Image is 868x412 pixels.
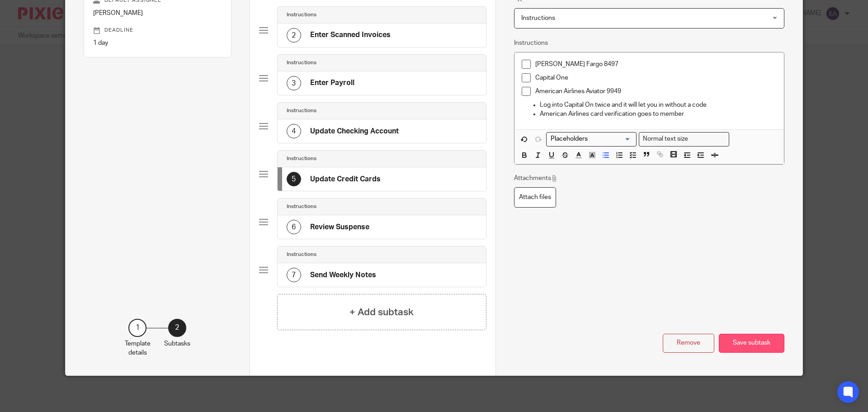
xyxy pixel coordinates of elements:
[514,187,556,208] label: Attach files
[521,15,555,21] span: Instructions
[663,334,714,353] button: Remove
[546,132,637,146] div: Search for option
[164,339,190,348] p: Subtasks
[546,132,637,146] div: Placeholders
[287,76,301,90] div: 3
[540,109,777,118] p: American Airlines card verification goes to member
[125,339,151,358] p: Template details
[514,174,558,183] p: Attachments
[287,172,301,186] div: 5
[287,203,316,210] h4: Instructions
[547,134,631,144] input: Search for option
[287,28,301,43] div: 2
[287,220,301,234] div: 6
[310,78,354,88] h4: Enter Payroll
[168,319,186,337] div: 2
[93,38,222,47] p: 1 day
[287,155,316,162] h4: Instructions
[93,27,222,34] p: Deadline
[310,270,376,280] h4: Send Weekly Notes
[639,132,729,146] div: Text styles
[128,319,146,337] div: 1
[514,38,548,47] label: Instructions
[287,107,316,114] h4: Instructions
[287,251,316,258] h4: Instructions
[349,305,414,319] h4: + Add subtask
[287,11,316,19] h4: Instructions
[691,134,724,144] input: Search for option
[310,175,381,184] h4: Update Credit Cards
[639,132,729,146] div: Search for option
[310,127,399,136] h4: Update Checking Account
[287,268,301,282] div: 7
[535,73,777,82] p: Capital One
[310,223,369,232] h4: Review Suspense
[535,87,777,96] p: American Airlines Aviator 9949
[540,100,777,109] p: Log into Capital On twice and it will let you in without a code
[93,9,222,18] p: [PERSON_NAME]
[641,134,690,144] span: Normal text size
[287,124,301,138] div: 4
[310,30,391,40] h4: Enter Scanned Invoices
[535,60,777,69] p: [PERSON_NAME] Fargo 8497
[287,59,316,66] h4: Instructions
[719,334,784,353] button: Save subtask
